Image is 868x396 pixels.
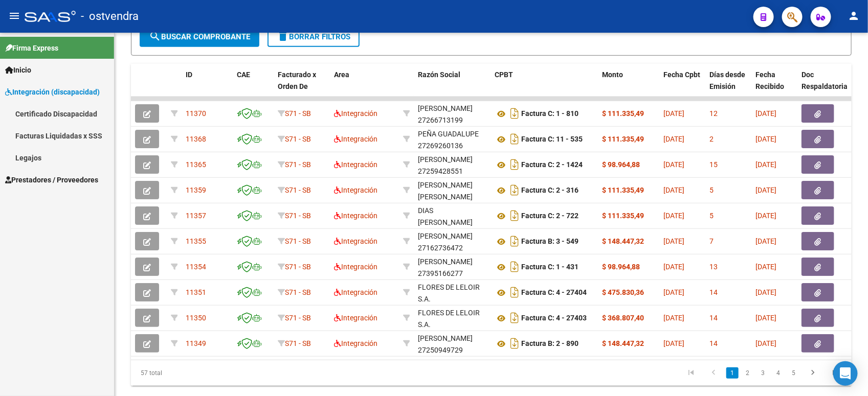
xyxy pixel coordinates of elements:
strong: Factura C: 1 - 810 [521,110,578,118]
span: [DATE] [755,339,776,347]
a: 5 [788,367,800,379]
span: Facturado x Orden De [278,71,316,90]
span: [DATE] [755,288,776,296]
mat-icon: person [848,10,860,22]
div: [PERSON_NAME] [418,256,473,268]
span: [DATE] [663,288,684,296]
span: Prestadores / Proveedores [5,174,98,185]
i: Descargar documento [508,105,521,122]
datatable-header-cell: Area [330,64,399,109]
i: Descargar documento [508,156,521,173]
div: DIAS [PERSON_NAME] [418,205,486,228]
a: 1 [726,367,739,379]
span: Monto [602,71,623,79]
mat-icon: delete [277,30,289,42]
span: Integración [334,339,377,347]
span: 11370 [186,109,206,118]
strong: Factura C: 2 - 722 [521,212,578,220]
div: Open Intercom Messenger [833,361,858,386]
a: go to last page [826,367,845,379]
span: S71 - SB [285,237,311,245]
span: Fecha Recibido [755,71,784,90]
i: Descargar documento [508,182,521,198]
div: 27308937696 [418,179,486,201]
span: Doc Respaldatoria [802,71,848,90]
div: 23262824594 [418,205,486,226]
span: Borrar Filtros [277,32,350,41]
span: 14 [709,288,718,296]
span: S71 - SB [285,339,311,347]
span: [DATE] [663,109,684,118]
span: 14 [709,339,718,347]
span: 5 [709,186,714,194]
span: [DATE] [663,237,684,245]
span: Integración [334,263,377,271]
span: S71 - SB [285,288,311,296]
strong: $ 475.830,36 [602,288,644,296]
div: 30714508144 [418,282,486,303]
strong: Factura C: 4 - 27404 [521,289,587,297]
i: Descargar documento [508,335,521,352]
span: 11354 [186,263,206,271]
span: [DATE] [663,212,684,220]
datatable-header-cell: Facturado x Orden De [274,64,330,109]
div: 27162736472 [418,230,486,252]
span: Integración [334,288,377,296]
li: page 2 [740,364,755,382]
strong: $ 111.335,49 [602,186,644,194]
strong: Factura C: 4 - 27403 [521,314,587,322]
span: Area [334,71,349,79]
strong: Factura C: 2 - 1424 [521,161,583,169]
span: [DATE] [663,263,684,271]
button: Buscar Comprobante [140,27,259,47]
strong: Factura B: 3 - 549 [521,238,578,246]
div: [PERSON_NAME] [418,154,473,166]
span: Integración [334,314,377,322]
span: 15 [709,160,718,169]
span: - ostvendra [81,5,139,28]
span: [DATE] [755,263,776,271]
span: 2 [709,135,714,143]
span: Días desde Emisión [709,71,745,90]
datatable-header-cell: Fecha Cpbt [659,64,705,109]
span: 12 [709,109,718,118]
datatable-header-cell: CPBT [491,64,598,109]
div: 27250949729 [418,333,486,354]
span: 11350 [186,314,206,322]
span: Integración [334,135,377,143]
strong: $ 148.447,32 [602,339,644,347]
mat-icon: search [149,30,161,42]
i: Descargar documento [508,284,521,300]
div: FLORES DE LELOIR S.A. [418,282,486,305]
datatable-header-cell: Doc Respaldatoria [797,64,859,109]
i: Descargar documento [508,259,521,275]
strong: $ 111.335,49 [602,109,644,118]
i: Descargar documento [508,131,521,147]
strong: $ 368.807,40 [602,314,644,322]
a: go to next page [803,367,822,379]
span: 11355 [186,237,206,245]
li: page 5 [786,364,802,382]
mat-icon: menu [8,10,20,22]
span: 11351 [186,288,206,296]
span: [DATE] [663,339,684,347]
span: [DATE] [755,186,776,194]
span: [DATE] [755,212,776,220]
div: 27269260136 [418,128,486,150]
datatable-header-cell: Fecha Recibido [751,64,797,109]
span: S71 - SB [285,263,311,271]
a: go to previous page [704,367,723,379]
div: 57 total [131,360,273,386]
datatable-header-cell: Monto [598,64,659,109]
span: 11357 [186,212,206,220]
span: Fecha Cpbt [663,71,700,79]
span: 5 [709,212,714,220]
strong: $ 111.335,49 [602,135,644,143]
span: Integración [334,186,377,194]
span: CPBT [495,71,513,79]
i: Descargar documento [508,207,521,224]
strong: $ 98.964,88 [602,263,640,271]
li: page 3 [755,364,771,382]
div: [PERSON_NAME] [PERSON_NAME] [418,179,486,203]
strong: Factura C: 11 - 535 [521,135,583,144]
